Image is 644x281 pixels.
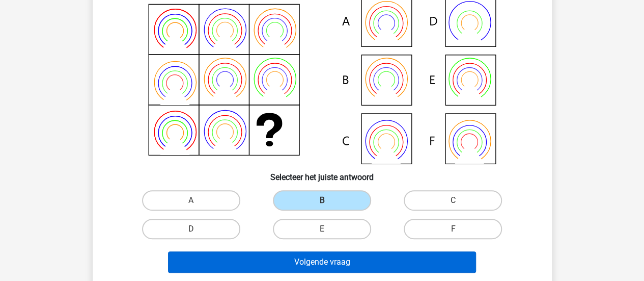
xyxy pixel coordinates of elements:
label: B [273,190,371,211]
label: F [404,219,502,239]
h6: Selecteer het juiste antwoord [109,164,536,182]
button: Volgende vraag [168,251,476,273]
label: C [404,190,502,211]
label: E [273,219,371,239]
label: D [142,219,240,239]
label: A [142,190,240,211]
